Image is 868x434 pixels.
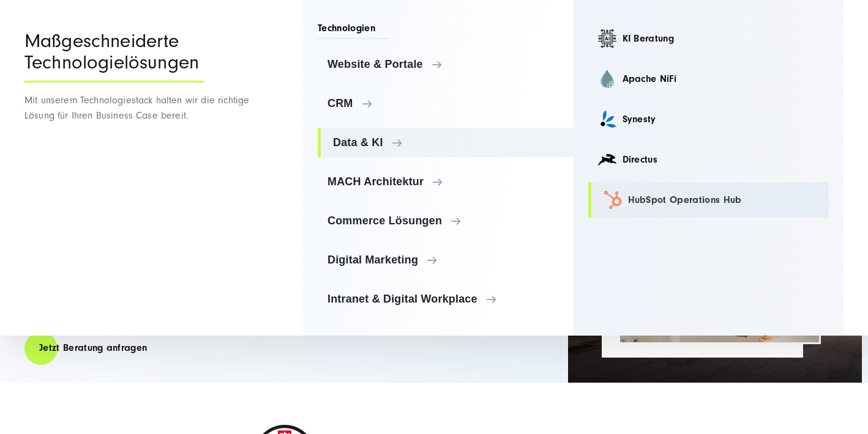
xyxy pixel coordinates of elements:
[327,254,564,266] span: Digital Marketing
[24,331,162,366] a: Jetzt Beratung anfragen
[318,21,390,39] span: Technologien
[318,128,574,157] a: Data & KI
[333,136,564,149] span: Data & KI
[318,89,574,118] a: CRM
[327,175,564,188] span: MACH Architektur
[327,97,564,109] span: CRM
[588,21,829,56] a: KI Beratung
[318,167,574,196] a: MACH Architektur
[318,50,574,79] a: Website & Portale
[24,31,204,83] div: Maßgeschneiderte Technologielösungen
[588,61,829,97] a: Apache NiFi
[24,93,254,123] p: Mit unserem Technologiestack halten wir die richtige Lösung für Ihren Business Case bereit.
[588,101,829,137] a: Synesty
[318,245,574,274] a: Digital Marketing
[327,58,564,70] span: Website & Portale
[318,206,574,235] a: Commerce Lösungen
[327,293,564,305] span: Intranet & Digital Workplace
[327,215,564,227] span: Commerce Lösungen
[588,182,829,218] a: HubSpot Operations Hub
[588,142,829,177] a: Directus
[318,284,574,314] a: Intranet & Digital Workplace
